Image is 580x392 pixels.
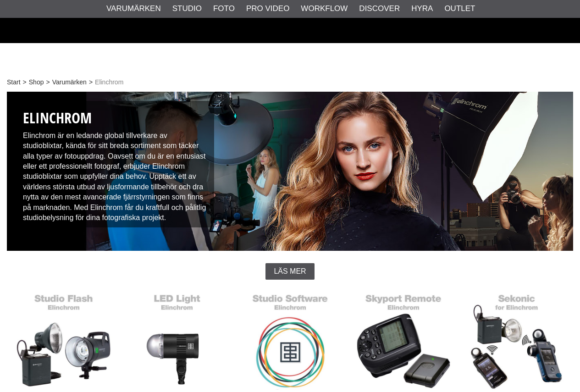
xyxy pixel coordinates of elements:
a: Start [7,77,21,87]
a: Studio [172,3,202,15]
a: Discover [359,3,400,15]
a: Varumärken [106,3,161,15]
span: Elinchrom [95,77,123,87]
span: Läs mer [274,267,306,276]
div: Elinchrom är en ledande global tillverkare av studioblixtar, kända för sitt breda sortiment som t... [16,101,214,227]
h1: Elinchrom [23,108,207,128]
span: > [89,77,93,87]
a: Foto [213,3,235,15]
a: Shop [29,77,44,87]
a: Workflow [301,3,348,15]
a: Outlet [444,3,475,15]
span: > [46,77,50,87]
span: > [23,77,27,87]
a: Varumärken [52,77,87,87]
img: Elinchrom Studioblixtar [7,92,573,251]
a: Pro Video [246,3,289,15]
a: Hyra [411,3,433,15]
